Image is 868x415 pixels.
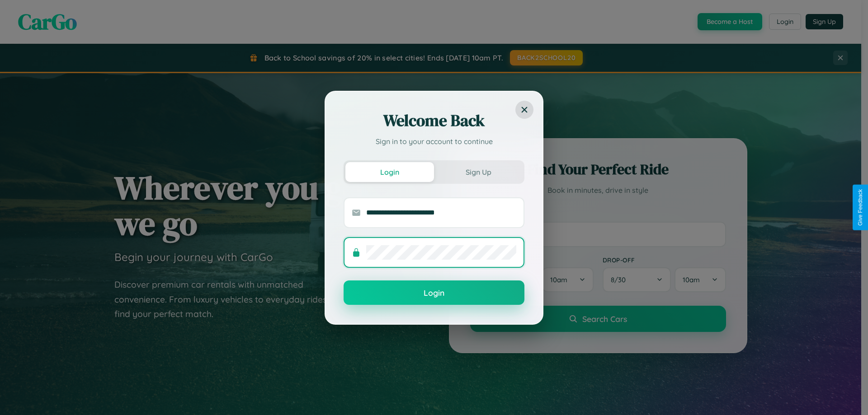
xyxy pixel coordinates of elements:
[434,162,523,182] button: Sign Up
[344,280,524,305] button: Login
[344,110,524,131] h2: Welcome Back
[345,162,434,182] button: Login
[344,136,524,147] p: Sign in to your account to continue
[857,189,863,226] div: Give Feedback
